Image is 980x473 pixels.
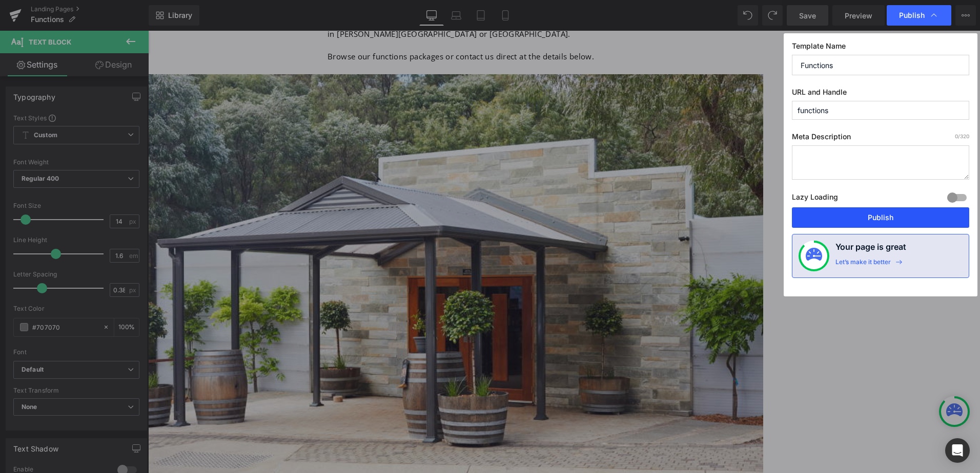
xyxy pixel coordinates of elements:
span: Browse our functions packages or contact us direct at the details below. [179,20,446,31]
label: Meta Description [792,132,969,145]
div: Let’s make it better [835,258,891,271]
label: URL and Handle [792,88,969,101]
button: Publish [792,207,969,228]
span: 0 [955,133,958,139]
h4: Your page is great [835,241,906,258]
img: onboarding-status.svg [806,248,822,264]
label: Lazy Loading [792,190,838,207]
span: /320 [955,133,969,139]
div: Open Intercom Messenger [945,438,970,463]
span: Publish [899,11,925,20]
label: Template Name [792,41,969,55]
